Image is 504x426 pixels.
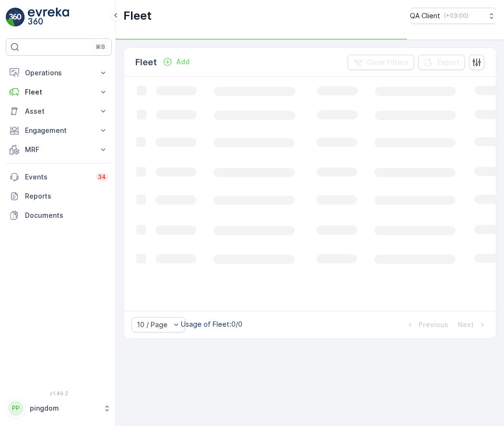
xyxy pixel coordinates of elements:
[6,187,112,206] a: Reports
[135,56,157,69] p: Fleet
[419,320,448,330] p: Previous
[6,8,25,27] img: logo
[98,173,106,181] p: 34
[6,121,112,140] button: Engagement
[25,126,93,135] p: Engagement
[123,8,152,24] p: Fleet
[437,58,459,67] p: Export
[25,106,93,116] p: Asset
[6,140,112,159] button: MRF
[176,57,190,67] p: Add
[6,206,112,225] a: Documents
[6,63,112,83] button: Operations
[6,167,112,187] a: Events34
[418,55,465,70] button: Export
[159,56,193,68] button: Add
[181,319,242,329] p: Usage of Fleet : 0/0
[6,390,112,396] span: v 1.49.2
[25,211,108,220] p: Documents
[30,403,98,413] p: pingdom
[6,83,112,102] button: Fleet
[96,43,105,51] p: ⌘B
[6,398,112,418] button: PPpingdom
[410,11,440,21] p: QA Client
[25,87,93,97] p: Fleet
[348,55,414,70] button: Clear Filters
[8,401,24,416] div: PP
[458,320,474,330] p: Next
[444,12,468,20] p: ( +03:00 )
[28,8,69,27] img: logo_light-DOdMpM7g.png
[404,319,449,331] button: Previous
[25,172,90,182] p: Events
[25,68,93,78] p: Operations
[457,319,488,331] button: Next
[25,145,93,154] p: MRF
[367,58,408,67] p: Clear Filters
[6,102,112,121] button: Asset
[25,191,108,201] p: Reports
[410,8,496,24] button: QA Client(+03:00)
